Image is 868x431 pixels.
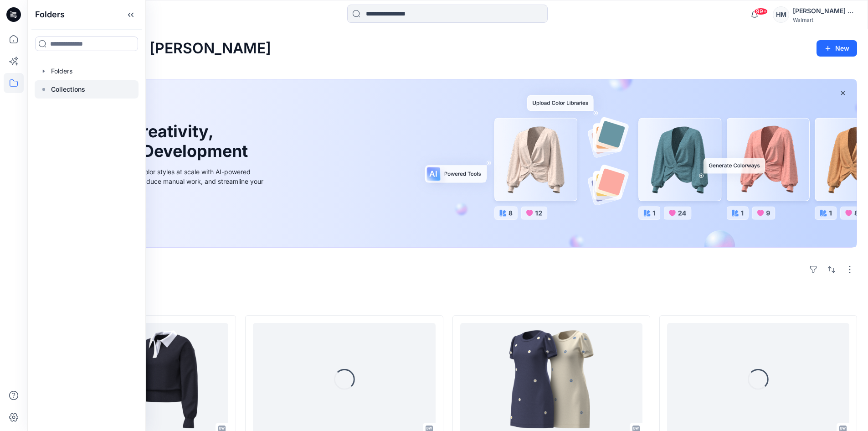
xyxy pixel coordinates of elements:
span: 99+ [754,8,768,15]
div: [PERSON_NAME] Missy Team [793,5,857,16]
div: Walmart [793,16,857,23]
h1: Unleash Creativity, Speed Up Development [61,122,252,161]
h2: Welcome back, [PERSON_NAME] [38,40,271,57]
div: Explore ideas faster and recolor styles at scale with AI-powered tools that boost creativity, red... [61,167,266,196]
p: Collections [51,84,85,95]
a: Discover more [61,207,266,225]
button: New [817,40,857,57]
h4: Styles [38,295,857,306]
div: HM [773,6,789,23]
